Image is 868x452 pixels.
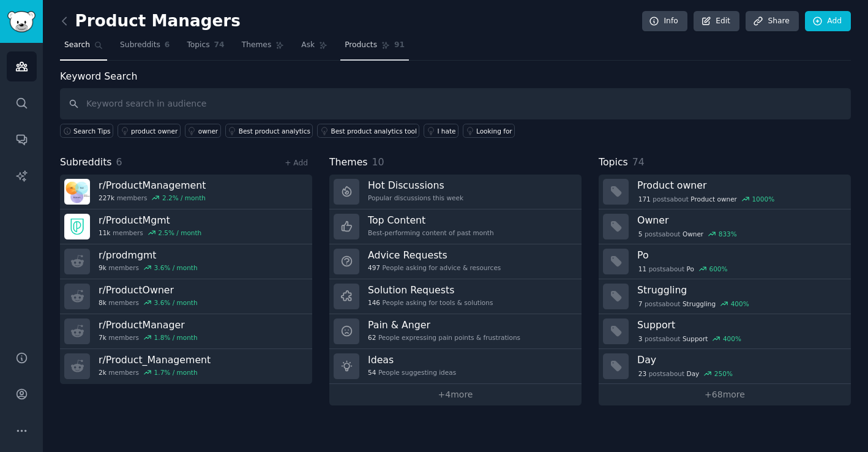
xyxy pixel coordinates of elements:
[131,127,178,135] div: product owner
[154,333,198,342] div: 1.8 % / month
[437,127,455,135] div: I hate
[637,284,842,296] h3: Struggling
[637,333,743,344] div: post s about
[99,298,198,307] div: members
[329,244,582,279] a: Advice Requests497People asking for advice & resources
[99,263,107,272] span: 9k
[99,333,107,342] span: 7k
[238,36,289,61] a: Themes
[99,179,206,192] h3: r/ ProductManagement
[463,124,515,138] a: Looking for
[99,228,201,237] div: members
[368,298,380,307] span: 146
[719,230,737,238] div: 833 %
[368,263,501,272] div: People asking for advice & resources
[60,124,113,138] button: Search Tips
[162,194,206,202] div: 2.2 % / month
[285,159,308,167] a: + Add
[182,36,228,61] a: Topics74
[64,179,90,205] img: ProductManagement
[599,175,851,209] a: Product owner171postsaboutProduct owner1000%
[476,127,512,135] div: Looking for
[637,298,750,309] div: post s about
[637,318,842,331] h3: Support
[225,124,313,138] a: Best product analytics
[637,263,728,274] div: post s about
[599,349,851,384] a: Day23postsaboutDay250%
[60,155,112,170] span: Subreddits
[642,11,687,32] a: Info
[368,298,493,307] div: People asking for tools & solutions
[198,127,218,135] div: owner
[60,279,312,314] a: r/ProductOwner8kmembers3.6% / month
[329,384,582,405] a: +4more
[99,318,198,331] h3: r/ ProductManager
[329,175,582,209] a: Hot DiscussionsPopular discussions this week
[99,298,107,307] span: 8k
[331,127,416,135] div: Best product analytics tool
[638,334,643,343] span: 3
[599,314,851,349] a: Support3postsaboutSupport400%
[637,228,738,239] div: post s about
[687,265,694,273] span: Po
[154,298,198,307] div: 3.6 % / month
[185,124,221,138] a: owner
[99,194,206,202] div: members
[99,194,114,202] span: 227k
[340,36,409,61] a: Products91
[632,156,645,168] span: 74
[368,318,520,331] h3: Pain & Anger
[368,284,493,296] h3: Solution Requests
[368,263,380,272] span: 497
[637,194,776,205] div: post s about
[60,314,312,349] a: r/ProductManager7kmembers1.8% / month
[73,127,111,135] span: Search Tips
[60,244,312,279] a: r/prodmgmt9kmembers3.6% / month
[638,195,651,203] span: 171
[154,263,198,272] div: 3.6 % / month
[165,40,170,51] span: 6
[301,40,315,51] span: Ask
[154,368,198,377] div: 1.7 % / month
[368,249,501,262] h3: Advice Requests
[345,40,377,51] span: Products
[329,155,368,170] span: Themes
[683,230,703,238] span: Owner
[60,209,312,244] a: r/ProductMgmt11kmembers2.5% / month
[599,209,851,244] a: Owner5postsaboutOwner833%
[637,214,842,227] h3: Owner
[60,349,312,384] a: r/Product_Management2kmembers1.7% / month
[683,299,716,308] span: Struggling
[723,334,741,343] div: 400 %
[368,333,520,342] div: People expressing pain points & frustrations
[683,334,708,343] span: Support
[329,314,582,349] a: Pain & Anger62People expressing pain points & frustrations
[329,209,582,244] a: Top ContentBest-performing content of past month
[158,228,201,237] div: 2.5 % / month
[368,228,494,237] div: Best-performing content of past month
[99,368,211,377] div: members
[424,124,458,138] a: I hate
[394,40,405,51] span: 91
[329,279,582,314] a: Solution Requests146People asking for tools & solutions
[64,214,90,239] img: ProductMgmt
[116,156,122,168] span: 6
[60,12,241,31] h2: Product Managers
[239,127,310,135] div: Best product analytics
[637,249,842,262] h3: Po
[116,36,174,61] a: Subreddits6
[368,179,463,192] h3: Hot Discussions
[242,40,272,51] span: Themes
[99,353,211,366] h3: r/ Product_Management
[120,40,160,51] span: Subreddits
[638,299,643,308] span: 7
[60,36,107,61] a: Search
[687,369,700,378] span: Day
[187,40,209,51] span: Topics
[638,230,643,238] span: 5
[329,349,582,384] a: Ideas54People suggesting ideas
[99,263,198,272] div: members
[368,368,376,377] span: 54
[694,11,739,32] a: Edit
[118,124,181,138] a: product owner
